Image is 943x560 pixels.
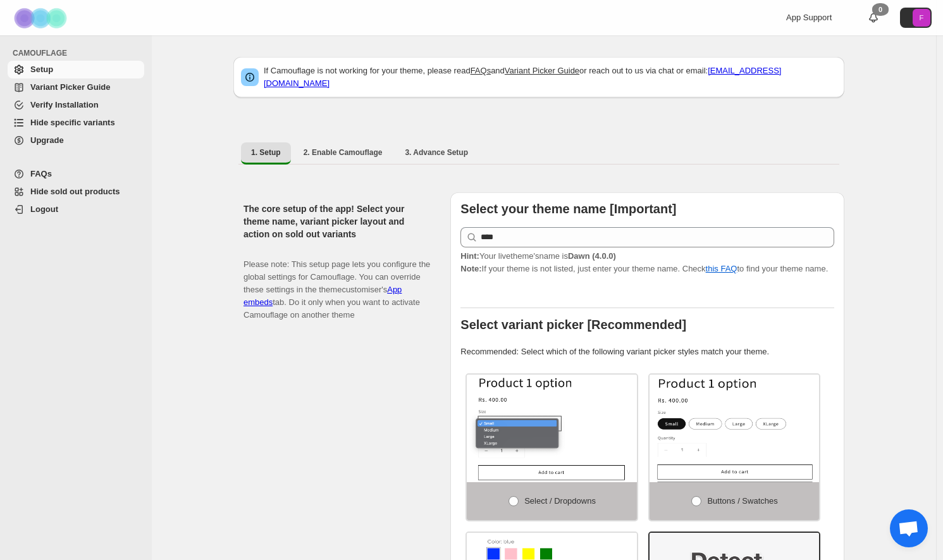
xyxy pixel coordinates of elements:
[460,264,481,273] strong: Note:
[872,3,889,16] div: 0
[707,496,777,506] span: Buttons / Swatches
[460,250,834,275] p: If your theme is not listed, just enter your theme name. Check to find your theme name.
[890,509,928,547] div: 开放式聊天
[30,65,53,74] span: Setup
[13,48,145,58] span: CAMOUFLAGE
[460,345,834,358] p: Recommended: Select which of the following variant picker styles match your theme.
[913,9,930,27] span: Avatar with initials F
[8,132,144,149] a: Upgrade
[304,147,383,158] span: 2. Enable Camouflage
[8,114,144,132] a: Hide specific variants
[30,204,58,214] span: Logout
[867,11,880,24] a: 0
[471,66,491,75] a: FAQs
[467,375,637,482] img: Select / Dropdowns
[505,66,579,75] a: Variant Picker Guide
[8,78,144,96] a: Variant Picker Guide
[8,165,144,183] a: FAQs
[30,100,99,109] span: Verify Installation
[30,135,64,145] span: Upgrade
[243,246,430,321] p: Please note: This setup page lets you configure the global settings for Camouflage. You can overr...
[8,183,144,201] a: Hide sold out products
[900,8,932,28] button: Avatar with initials F
[8,96,144,114] a: Verify Installation
[786,13,832,22] span: App Support
[568,251,616,261] strong: Dawn (4.0.0)
[920,14,924,22] text: F
[10,1,73,35] img: Camouflage
[30,169,52,178] span: FAQs
[405,147,468,158] span: 3. Advance Setup
[460,251,479,261] strong: Hint:
[30,187,120,196] span: Hide sold out products
[524,496,596,506] span: Select / Dropdowns
[251,147,281,158] span: 1. Setup
[8,61,144,78] a: Setup
[460,202,676,216] b: Select your theme name [Important]
[30,82,110,92] span: Variant Picker Guide
[30,118,115,127] span: Hide specific variants
[460,251,616,261] span: Your live theme's name is
[706,264,737,273] a: this FAQ
[650,375,820,482] img: Buttons / Swatches
[264,65,837,90] p: If Camouflage is not working for your theme, please read and or reach out to us via chat or email:
[460,318,686,332] b: Select variant picker [Recommended]
[243,202,430,240] h2: The core setup of the app! Select your theme name, variant picker layout and action on sold out v...
[8,201,144,218] a: Logout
